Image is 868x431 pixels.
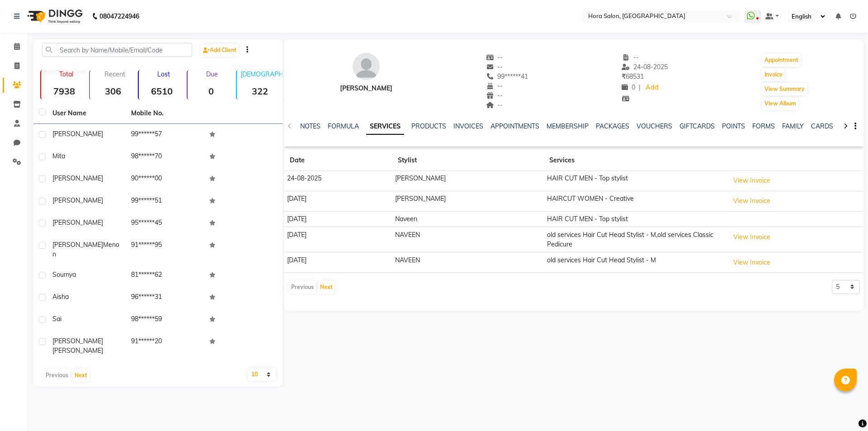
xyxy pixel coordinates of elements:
a: PACKAGES [596,122,629,130]
span: Sai [52,315,61,323]
span: 0 [622,83,635,91]
th: Date [284,150,392,171]
a: FORMS [752,122,775,130]
p: Total [45,70,87,78]
strong: 6510 [139,85,185,97]
span: [PERSON_NAME] [52,241,103,249]
p: Due [189,70,234,78]
button: Next [72,369,90,382]
span: [PERSON_NAME] [52,337,103,345]
a: Add Client [201,44,239,57]
span: Soumya [52,270,76,279]
a: SERVICES [366,118,404,135]
th: Stylist [392,150,544,171]
td: HAIR CUT MEN - Top stylist [544,211,726,227]
td: 24-08-2025 [284,171,392,191]
a: VOUCHERS [637,122,672,130]
div: [PERSON_NAME] [340,84,392,93]
td: old services Hair Cut Head Stylist - M [544,252,726,273]
button: View Invoice [729,256,774,270]
img: logo [23,4,85,29]
button: Next [318,281,335,294]
a: FAMILY [782,122,804,130]
td: [PERSON_NAME] [392,191,544,211]
span: -- [486,53,503,62]
td: NAVEEN [392,252,544,273]
span: [PERSON_NAME] [52,174,103,182]
span: 68531 [622,72,644,81]
a: GIFTCARDS [679,122,715,130]
span: | [639,83,641,92]
strong: 0 [188,85,234,97]
p: [DEMOGRAPHIC_DATA] [241,70,283,78]
td: old services Hair Cut Head Stylist - M,old services Classic Pedicure [544,227,726,252]
td: Naveen ‪ [392,211,544,227]
td: [DATE] [284,191,392,211]
span: -- [622,53,639,62]
a: NOTES [300,122,321,130]
span: Mita [52,152,65,160]
img: avatar [353,53,380,80]
th: Services [544,150,726,171]
button: Invoice [762,68,785,81]
a: MEMBERSHIP [547,122,589,130]
td: NAVEEN [392,227,544,252]
strong: 322 [237,85,283,97]
td: [PERSON_NAME] [392,171,544,191]
th: User Name [47,103,126,124]
button: Appointment [762,54,801,66]
td: HAIR CUT MEN - Top stylist [544,171,726,191]
span: [PERSON_NAME] [52,218,103,227]
p: Lost [142,70,185,78]
span: -- [486,101,503,109]
a: PRODUCTS [411,122,446,130]
span: -- [486,63,503,71]
strong: 306 [90,85,136,97]
td: [DATE] [284,227,392,252]
strong: 7938 [41,85,87,97]
button: View Invoice [729,230,774,244]
td: [DATE] [284,211,392,227]
th: Mobile No. [126,103,204,124]
a: POINTS [722,122,745,130]
a: CARDS [811,122,833,130]
span: 24-08-2025 [622,63,668,71]
a: APPOINTMENTS [491,122,539,130]
button: View Invoice [729,174,774,188]
span: [PERSON_NAME] [52,196,103,204]
span: [PERSON_NAME] [52,130,103,138]
b: 08047224946 [99,4,139,29]
span: ₹ [622,72,626,81]
button: View Summary [762,83,807,95]
span: -- [486,91,503,99]
span: [PERSON_NAME] [52,346,103,355]
button: View Invoice [729,194,774,208]
a: FORMULA [328,122,359,130]
span: -- [486,82,503,90]
a: INVOICES [453,122,483,130]
a: Add [644,81,660,94]
span: Aisha [52,293,69,301]
td: [DATE] [284,252,392,273]
button: View Album [762,97,798,110]
p: Recent [94,70,136,78]
td: HAIRCUT WOMEN - Creative [544,191,726,211]
input: Search by Name/Mobile/Email/Code [42,43,192,57]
